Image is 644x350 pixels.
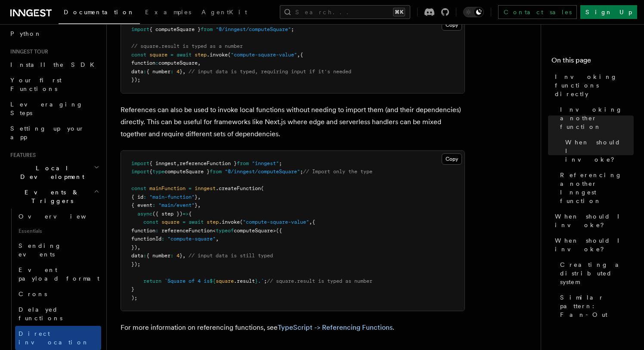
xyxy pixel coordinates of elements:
span: .createFunction [216,185,261,191]
a: Leveraging Steps [7,97,101,121]
span: , [309,219,312,225]
span: async [137,211,152,217]
span: const [131,185,146,191]
span: 4 [176,69,180,75]
a: Invoking another function [557,102,634,134]
a: TypeScript -> Referencing Functions [278,323,393,331]
span: } [180,69,183,75]
span: Crons [19,291,47,297]
p: References can also be used to invoke local functions without needing to import them (and their d... [121,104,465,140]
span: Essentials [15,224,101,238]
span: Documentation [64,9,135,16]
span: Python [10,30,42,37]
span: 4 [176,253,180,259]
span: } [195,194,198,200]
span: // input data is still typed [189,253,273,259]
span: Creating a distributed system [560,260,634,286]
a: Event payload format [15,262,101,286]
span: "@/inngest/computeSquare" [225,169,300,175]
span: .invoke [219,219,240,225]
span: functionId [131,236,161,242]
span: , [137,244,140,250]
span: "compute-square" [167,236,216,242]
span: }) [131,244,137,250]
span: await [189,219,204,225]
span: step [207,219,219,225]
span: data [131,69,143,75]
span: { id [131,194,143,200]
span: step [195,52,207,58]
span: { [300,52,303,58]
span: = [170,52,173,58]
span: { [189,211,192,217]
span: Invoking another function [560,105,634,131]
span: ${ [210,278,216,284]
span: computeSquare>({ [234,228,282,234]
span: { computeSquare } [149,26,201,32]
span: data [131,253,143,259]
span: ( [228,52,231,58]
span: // Import only the type [303,169,372,175]
a: Documentation [59,3,140,24]
span: from [201,26,213,32]
span: : [161,236,164,242]
span: await [176,52,192,58]
span: : [155,228,158,234]
span: Referencing another Inngest function [560,171,634,205]
span: ( [240,219,243,225]
a: Contact sales [498,5,577,19]
span: function [131,60,155,66]
span: ; [300,169,303,175]
span: ( [261,185,264,191]
span: , [198,194,201,200]
span: { [149,169,152,175]
span: Your first Functions [10,77,62,92]
span: : [152,202,155,208]
a: Overview [15,209,101,224]
span: = [189,185,192,191]
span: mainFunction [149,185,186,191]
span: { [312,219,315,225]
span: ; [264,278,267,284]
span: Inngest tour [7,48,48,55]
span: const [131,52,146,58]
a: Setting up your app [7,121,101,145]
span: referenceFunction } [180,160,237,166]
span: "main-function" [149,194,195,200]
button: Events & Triggers [7,184,101,209]
span: "@/inngest/computeSquare" [216,26,291,32]
span: : [170,69,173,75]
span: Invoking functions directly [555,72,634,98]
span: from [210,169,222,175]
a: Direct invocation [15,326,101,350]
a: Sending events [15,238,101,262]
span: When should I invoke? [565,138,634,164]
span: const [143,219,158,225]
span: // square.result is typed as a number [131,43,243,49]
span: typeof [216,228,234,234]
button: Search...⌘K [280,5,410,19]
span: Features [7,152,36,159]
span: "compute-square-value" [243,219,309,225]
button: Local Development [7,160,101,184]
button: Toggle dark mode [463,7,484,17]
span: referenceFunction [161,228,213,234]
span: { inngest [149,160,176,166]
span: "compute-square-value" [231,52,297,58]
a: When should I invoke? [551,233,634,257]
span: "main/event" [158,202,195,208]
span: computeSquare } [164,169,210,175]
span: Sending events [19,242,62,258]
a: Crons [15,286,101,302]
span: import [131,26,149,32]
a: Install the SDK [7,57,101,72]
span: // input data is typed, requiring input if it's needed [189,69,351,75]
span: } [255,278,258,284]
a: AgentKit [196,3,252,23]
a: Similar pattern: Fan-Out [557,290,634,322]
span: Examples [145,9,191,16]
span: , [198,60,201,66]
span: type [152,169,164,175]
a: Creating a distributed system [557,257,634,290]
span: Delayed functions [19,306,62,322]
